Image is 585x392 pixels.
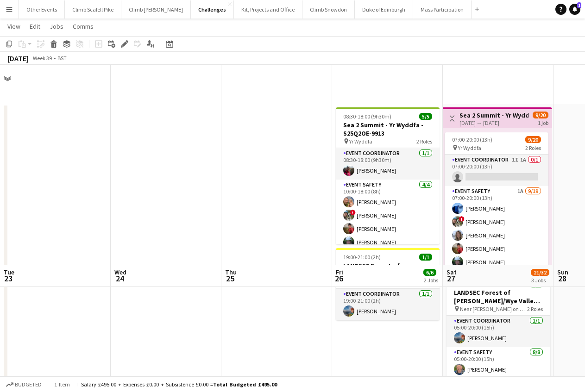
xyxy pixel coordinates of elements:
[445,155,548,186] app-card-role: Event Coordinator1I1A0/107:00-20:00 (13h)
[7,54,29,63] div: [DATE]
[19,0,65,19] button: Other Events
[336,121,440,137] h3: Sea 2 Summit - Yr Wyddfa - S25Q2OE-9913
[538,118,548,126] div: 1 job
[452,136,492,143] span: 07:00-20:00 (13h)
[355,0,413,19] button: Duke of Edinburgh
[419,113,432,120] span: 5/5
[557,268,568,276] span: Sun
[7,22,20,31] span: View
[525,136,541,143] span: 9/20
[334,273,343,284] span: 26
[458,144,481,151] span: Yr Wyddfa
[50,22,63,31] span: Jobs
[577,2,581,8] span: 1
[533,112,548,118] span: 9/20
[459,216,465,222] span: !
[527,305,543,312] span: 2 Roles
[459,119,528,126] div: [DATE] → [DATE]
[445,273,457,284] span: 27
[569,4,580,15] a: 1
[15,381,42,388] span: Budgeted
[413,0,472,19] button: Mass Participation
[113,273,126,284] span: 24
[26,20,44,32] a: Edit
[30,22,40,31] span: Edit
[416,138,432,145] span: 2 Roles
[46,20,67,32] a: Jobs
[121,0,191,19] button: Climb [PERSON_NAME]
[424,277,438,284] div: 2 Jobs
[81,381,277,388] div: Salary £495.00 + Expenses £0.00 + Subsistence £0.00 =
[4,268,14,276] span: Tue
[336,268,343,276] span: Fri
[65,0,121,19] button: Climb Scafell Pike
[213,381,277,388] span: Total Budgeted £495.00
[4,20,24,32] a: View
[447,316,550,347] app-card-role: Event Coordinator1/105:00-20:00 (15h)[PERSON_NAME]
[57,55,67,62] div: BST
[419,254,432,261] span: 1/1
[234,0,302,19] button: Kit, Projects and Office
[51,381,73,388] span: 1 item
[191,0,234,19] button: Challenges
[556,273,568,284] span: 28
[336,148,440,180] app-card-role: Event Coordinator1/108:30-18:00 (9h30m)[PERSON_NAME]
[302,0,355,19] button: Climb Snowdon
[459,111,528,119] h3: Sea 2 Summit - Yr Wyddfa - S25Q2OE-9913
[350,210,356,215] span: !
[447,268,457,276] span: Sat
[531,269,549,276] span: 21/32
[114,268,126,276] span: Wed
[225,268,237,276] span: Thu
[525,144,541,151] span: 2 Roles
[336,107,440,244] app-job-card: 08:30-18:00 (9h30m)5/5Sea 2 Summit - Yr Wyddfa - S25Q2OE-9913 Yr Wyddfa2 RolesEvent Coordinator1/...
[31,55,54,62] span: Week 39
[2,273,14,284] span: 23
[336,261,440,278] h3: LANDSEC Forest of [PERSON_NAME]/Wye Valley Challenge - S25Q2CH-9594
[531,277,549,284] div: 3 Jobs
[423,269,436,276] span: 6/6
[445,132,548,269] app-job-card: 07:00-20:00 (13h)9/20 Yr Wyddfa2 RolesEvent Coordinator1I1A0/107:00-20:00 (13h) Event Safety1A9/1...
[343,113,391,120] span: 08:30-18:00 (9h30m)
[69,20,97,32] a: Comms
[447,288,550,305] h3: LANDSEC Forest of [PERSON_NAME]/Wye Valley Challenge - S25Q2CH-9594
[336,180,440,251] app-card-role: Event Safety4/410:00-18:00 (8h)[PERSON_NAME]![PERSON_NAME][PERSON_NAME][PERSON_NAME]
[336,248,440,320] app-job-card: 19:00-21:00 (2h)1/1LANDSEC Forest of [PERSON_NAME]/Wye Valley Challenge - S25Q2CH-9594 Near [PERS...
[73,22,94,31] span: Comms
[336,289,440,320] app-card-role: Event Coordinator1/119:00-21:00 (2h)[PERSON_NAME]
[224,273,237,284] span: 25
[343,254,381,261] span: 19:00-21:00 (2h)
[5,380,43,390] button: Budgeted
[349,138,372,145] span: Yr Wyddfa
[460,305,527,312] span: Near [PERSON_NAME] on Wye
